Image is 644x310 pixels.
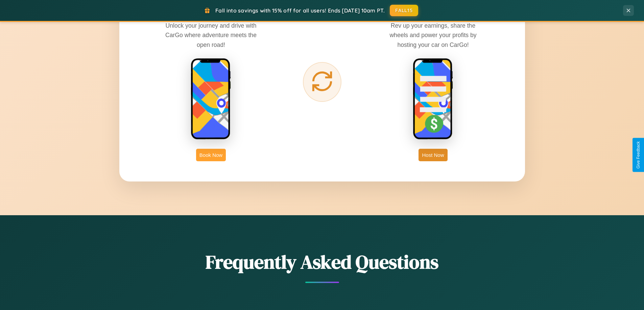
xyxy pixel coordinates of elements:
img: host phone [413,58,453,140]
h2: Frequently Asked Questions [119,249,525,275]
button: Host Now [419,149,447,161]
img: rent phone [191,58,231,140]
span: Fall into savings with 15% off for all users! Ends [DATE] 10am PT. [215,7,385,14]
button: Book Now [196,149,226,161]
p: Rev up your earnings, share the wheels and power your profits by hosting your car on CarGo! [382,21,484,49]
div: Give Feedback [636,141,641,169]
p: Unlock your journey and drive with CarGo where adventure meets the open road! [160,21,262,49]
button: FALL15 [390,5,418,16]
